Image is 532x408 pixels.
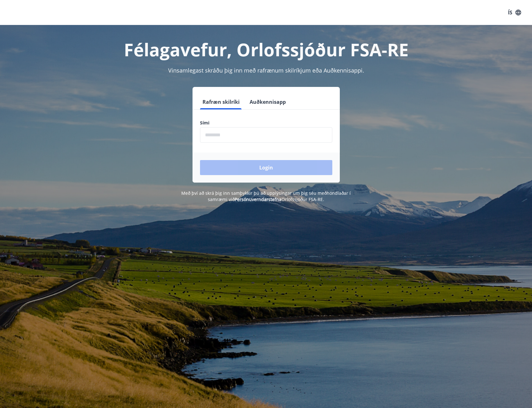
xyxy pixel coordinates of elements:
a: Persónuverndarstefna [235,196,281,202]
button: ÍS [505,7,525,18]
button: Auðkennisapp [247,94,288,109]
h1: Félagavefur, Orlofssjóður FSA-RE [49,38,483,61]
button: Rafræn skilríki [200,94,242,109]
label: Sími [200,120,332,126]
span: Með því að skrá þig inn samþykkir þú að upplýsingar um þig séu meðhöndlaðar í samræmi við Orlofss... [181,190,351,202]
span: Vinsamlegast skráðu þig inn með rafrænum skilríkjum eða Auðkennisappi. [168,67,364,74]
